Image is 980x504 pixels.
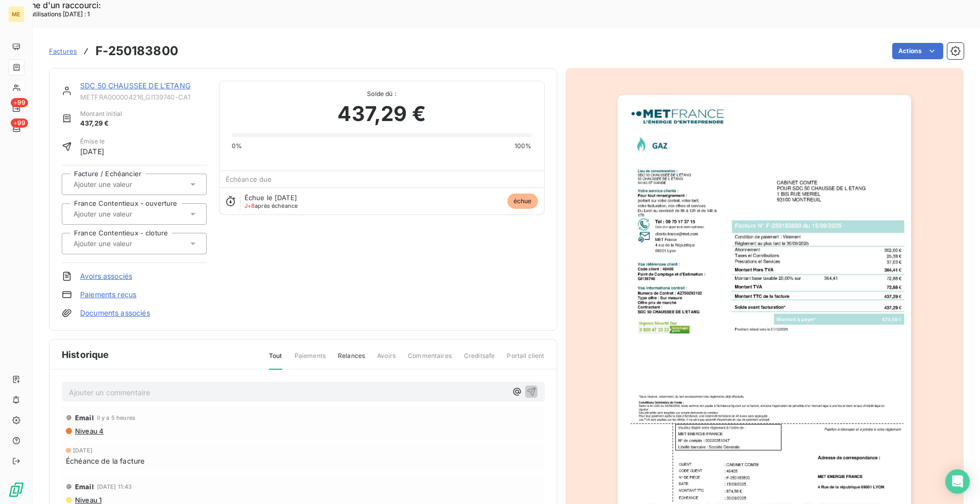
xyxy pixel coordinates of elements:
span: Avoirs [377,351,396,369]
img: Logo LeanPay [8,482,24,498]
span: Échéance due [226,175,272,183]
span: Creditsafe [464,351,495,369]
span: 100% [514,141,532,151]
span: Émise le [80,137,105,146]
span: Historique [62,348,109,362]
span: [DATE] [73,447,92,453]
span: +99 [11,98,28,107]
span: échue [507,194,538,209]
span: Portail client [507,351,544,369]
span: Solde dû : [232,89,532,99]
span: [DATE] 11:43 [97,484,132,490]
span: 0% [232,141,242,151]
span: Montant initial [80,109,122,118]
input: Ajouter une valeur [72,239,175,248]
span: il y a 5 heures [97,415,135,421]
span: 437,29 € [80,118,122,129]
span: Échue le [DATE] [244,194,297,202]
span: J+8 [244,202,255,209]
span: Factures [49,47,77,55]
span: Niveau 4 [74,427,104,435]
span: après échéance [244,203,298,209]
span: Commentaires [408,351,452,369]
span: Tout [269,351,282,370]
span: +99 [11,118,28,128]
h3: F-250183800 [95,42,178,60]
span: 437,29 € [337,99,425,129]
a: Documents associés [80,308,150,318]
span: [DATE] [80,146,105,157]
span: Paiements [295,351,326,369]
a: Paiements reçus [80,290,136,300]
div: Open Intercom Messenger [945,469,970,494]
span: Échéance de la facture [66,455,144,466]
a: Factures [49,46,77,56]
a: SDC 50 CHAUSSEE DE L'ETANG [80,81,190,90]
button: Actions [892,43,943,59]
span: METFRA000004216_GI139740-CA1 [80,93,207,101]
span: Relances [338,351,365,369]
span: Email [75,483,94,491]
span: Email [75,414,94,422]
span: Niveau 1 [74,496,102,504]
input: Ajouter une valeur [72,180,175,189]
input: Ajouter une valeur [72,209,175,219]
a: Avoirs associés [80,271,132,281]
